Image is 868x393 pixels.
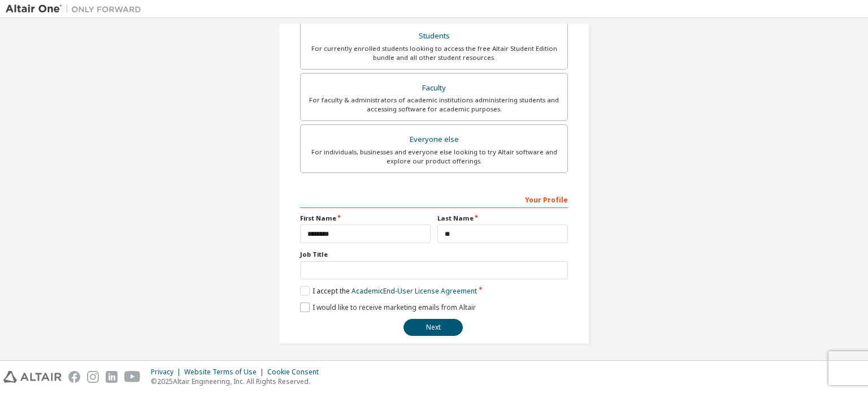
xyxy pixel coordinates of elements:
a: Academic End-User License Agreement [351,286,477,296]
label: Last Name [437,214,568,223]
div: Students [307,28,561,44]
img: youtube.svg [124,371,141,383]
img: linkedin.svg [106,371,118,383]
img: altair_logo.svg [3,371,62,383]
img: instagram.svg [87,371,99,383]
p: © 2025 Altair Engineering, Inc. All Rights Reserved. [151,377,325,386]
button: Next [403,319,463,336]
div: Everyone else [307,132,561,148]
div: Website Terms of Use [184,368,267,377]
div: For individuals, businesses and everyone else looking to try Altair software and explore our prod... [307,148,561,166]
div: For faculty & administrators of academic institutions administering students and accessing softwa... [307,96,561,114]
img: facebook.svg [68,371,80,383]
div: Cookie Consent [267,368,325,377]
div: Faculty [307,80,561,96]
label: I accept the [300,286,477,296]
label: First Name [300,214,431,223]
div: Your Profile [300,190,568,208]
label: I would like to receive marketing emails from Altair [300,303,476,312]
label: Job Title [300,250,568,259]
div: Privacy [151,368,184,377]
img: Altair One [6,3,147,15]
div: For currently enrolled students looking to access the free Altair Student Edition bundle and all ... [307,44,561,62]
